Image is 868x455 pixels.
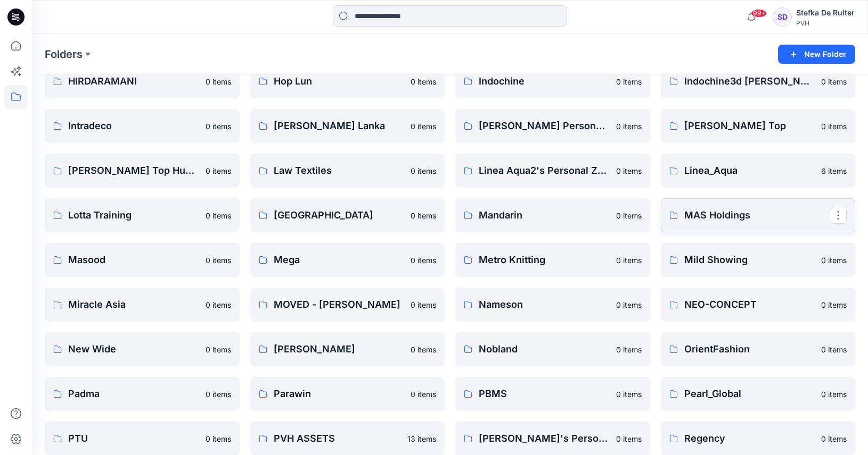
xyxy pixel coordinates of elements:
p: 0 items [821,433,847,444]
p: [GEOGRAPHIC_DATA] [274,208,405,223]
p: Intradeco [68,119,199,133]
p: 0 items [206,344,231,355]
p: 0 items [616,210,642,221]
p: Nameson [479,297,610,312]
a: NEO-CONCEPT0 items [661,288,856,322]
p: PVH ASSETS [274,431,402,446]
p: 0 items [616,165,642,176]
p: [PERSON_NAME] Top Huxuan's Personal Zone [68,163,199,178]
p: 0 items [616,121,642,132]
p: MOVED - [PERSON_NAME] [274,297,405,312]
p: 13 items [407,433,436,444]
a: Indochine0 items [455,64,650,98]
a: Nameson0 items [455,288,650,322]
p: 0 items [821,76,847,87]
p: 0 items [821,121,847,132]
a: Masood0 items [45,243,240,277]
a: Linea Aqua2's Personal Zone0 items [455,154,650,188]
p: 0 items [616,389,642,400]
p: OrientFashion [684,342,815,357]
a: Mega0 items [250,243,445,277]
p: New Wide [68,342,199,357]
p: Nobland [479,342,610,357]
p: 0 items [411,255,436,266]
a: Folders [45,47,83,62]
p: 0 items [206,389,231,400]
p: Indochine3d [PERSON_NAME]'s Personal Zone [684,74,815,89]
a: Parawin0 items [250,377,445,411]
p: 0 items [411,165,436,176]
p: 0 items [206,255,231,266]
p: 0 items [206,165,231,176]
a: New Wide0 items [45,332,240,366]
button: New Folder [778,45,855,64]
p: [PERSON_NAME] Top [684,119,815,133]
p: Masood [68,252,199,267]
p: 0 items [616,255,642,266]
p: Linea Aqua2's Personal Zone [479,163,610,178]
p: 0 items [411,76,436,87]
p: 0 items [411,344,436,355]
p: PBMS [479,386,610,401]
a: [PERSON_NAME] Personal Zone0 items [455,109,650,143]
a: [PERSON_NAME] Top Huxuan's Personal Zone0 items [45,154,240,188]
a: Indochine3d [PERSON_NAME]'s Personal Zone0 items [661,64,856,98]
p: [PERSON_NAME]'s Personal Zone [479,431,610,446]
a: Lotta Training0 items [45,198,240,232]
p: Lotta Training [68,208,199,223]
p: 0 items [821,344,847,355]
p: 6 items [821,165,847,176]
p: Mega [274,252,405,267]
p: 0 items [821,299,847,310]
p: 0 items [206,76,231,87]
a: Linea_Aqua6 items [661,154,856,188]
p: Hop Lun [274,74,405,89]
p: Mandarin [479,208,610,223]
p: 0 items [821,389,847,400]
p: 0 items [411,121,436,132]
a: Pearl_Global0 items [661,377,856,411]
p: Padma [68,386,199,401]
p: 0 items [821,255,847,266]
p: 0 items [411,210,436,221]
p: Parawin [274,386,405,401]
a: [PERSON_NAME]0 items [250,332,445,366]
p: Law Textiles [274,163,405,178]
p: PTU [68,431,199,446]
a: HIRDARAMANI0 items [45,64,240,98]
p: HIRDARAMANI [68,74,199,89]
a: Miracle Asia0 items [45,288,240,322]
p: 0 items [616,433,642,444]
a: Mandarin0 items [455,198,650,232]
a: [GEOGRAPHIC_DATA]0 items [250,198,445,232]
p: [PERSON_NAME] Lanka [274,119,405,133]
p: 0 items [411,389,436,400]
p: 0 items [616,299,642,310]
p: 0 items [206,299,231,310]
p: 0 items [616,344,642,355]
p: [PERSON_NAME] [274,342,405,357]
a: Intradeco0 items [45,109,240,143]
p: MAS Holdings [684,208,830,223]
a: Metro Knitting0 items [455,243,650,277]
a: MAS Holdings [661,198,856,232]
a: PBMS0 items [455,377,650,411]
p: [PERSON_NAME] Personal Zone [479,119,610,133]
a: Padma0 items [45,377,240,411]
div: PVH [796,19,855,27]
div: Stefka De Ruiter [796,6,855,19]
a: OrientFashion0 items [661,332,856,366]
a: [PERSON_NAME] Lanka0 items [250,109,445,143]
span: 99+ [751,9,767,18]
p: Linea_Aqua [684,163,815,178]
a: Hop Lun0 items [250,64,445,98]
p: Metro Knitting [479,252,610,267]
p: 0 items [616,76,642,87]
p: NEO-CONCEPT [684,297,815,312]
div: SD [773,7,792,27]
p: Indochine [479,74,610,89]
p: 0 items [206,210,231,221]
p: 0 items [206,121,231,132]
a: Nobland0 items [455,332,650,366]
